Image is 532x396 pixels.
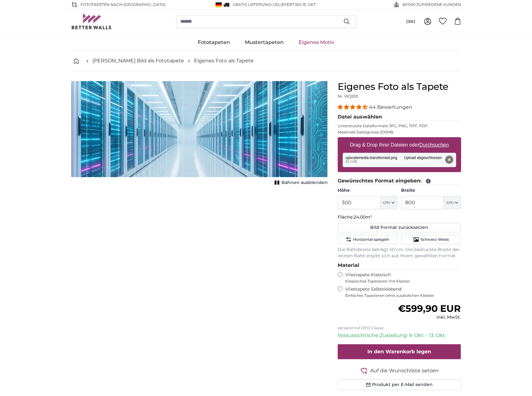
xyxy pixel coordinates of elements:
[338,177,461,185] legend: Gewünschtes Format eingeben:
[338,214,461,220] p: Fläche:
[338,326,461,331] p: Versand mit DPD Classic
[338,367,461,374] button: Auf die Wunschliste setzen
[338,130,461,135] p: Maximale Dateigrösse 200MB.
[345,293,461,298] span: Einfaches Tapezieren ohne zusätzlichen Kleister
[338,187,397,194] label: Höhe
[380,196,397,209] button: cm
[369,104,412,110] span: 44 Bewertungen
[281,180,328,186] span: Bahnen ausblenden
[367,349,431,355] span: In den Warenkorb legen
[444,196,461,209] button: cm
[401,235,461,244] button: Schwarz-Weiss
[353,237,389,242] span: Horizontal spiegeln
[92,57,184,65] a: [PERSON_NAME] Bild als Fototapete
[403,2,461,7] span: 60'000 ZUFRIEDENE KUNDEN
[338,262,461,269] legend: Material
[338,344,461,359] button: In den Warenkorb legen
[71,51,461,71] nav: breadcrumbs
[370,367,439,374] span: Auf die Wunschliste setzen
[81,2,166,7] span: Fototapeten nach [GEOGRAPHIC_DATA]
[338,247,461,259] p: Die Bahnbreite beträgt 50 cm. Die bedruckte Breite der letzten Bahn ergibt sich aus Ihrem gewählt...
[291,34,342,51] a: Eigenes Motiv
[338,235,397,244] button: Horizontal spiegeln
[401,187,461,194] label: Breite
[273,178,328,187] button: Bahnen ausblenden
[338,94,358,99] span: Nr. WQ553
[420,237,449,242] span: Schwarz-Weiss
[216,2,222,7] img: Deutschland
[190,34,237,51] a: Fototapeten
[398,303,461,314] span: €599,90 EUR
[71,13,112,29] img: Betterwalls
[354,214,372,220] span: 24.00m²
[273,2,317,7] span: Geliefert bis 13. Okt.
[419,142,449,147] u: Durchsuchen
[345,279,456,284] span: Klassisches Tapezieren mit Kleister
[233,2,271,7] span: GRATIS Lieferung!
[271,2,317,7] span: -
[446,200,454,206] span: cm
[338,81,461,92] h1: Eigenes Foto als Tapete
[338,113,461,121] legend: Datei auswählen
[345,272,456,284] label: Vliestapete Klassisch
[237,34,291,51] a: Mustertapeten
[338,104,369,110] span: 4.34 stars
[338,379,461,390] button: Produkt per E-Mail senden
[71,81,328,187] div: 1 of 1
[338,223,461,232] button: Bild Format zurücksetzen
[194,57,254,65] a: Eigenes Foto als Tapete
[338,332,461,339] p: Voraussichtliche Zustellung: 9. Okt. - 13. Okt.
[347,139,451,151] label: Drag & Drop Ihrer Dateien oder
[345,286,461,298] label: Vliestapete Selbstklebend
[398,314,461,321] div: inkl. MwSt.
[383,200,390,206] span: cm
[401,16,420,27] button: (de)
[338,123,461,128] p: Unterstützte Dateiformate JPG, PNG, TIFF, PDF.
